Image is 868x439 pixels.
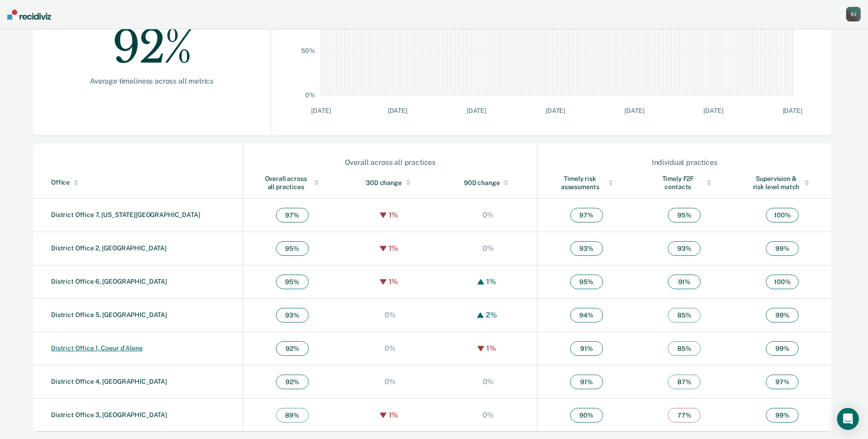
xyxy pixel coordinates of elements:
[668,341,701,356] span: 85 %
[483,311,499,319] div: 2%
[276,375,309,389] span: 92 %
[386,244,401,253] div: 1%
[766,341,799,356] span: 99 %
[51,211,200,218] a: District Office 7, [US_STATE][GEOGRAPHIC_DATA]
[244,158,536,167] div: Overall across all practices
[439,167,537,199] th: Toggle SortBy
[467,107,486,114] text: [DATE]
[624,107,644,114] text: [DATE]
[570,408,603,423] span: 90 %
[7,10,51,20] img: Recidiviz
[386,211,401,219] div: 1%
[51,179,239,186] div: Office
[668,408,701,423] span: 77 %
[341,167,439,199] th: Toggle SortBy
[570,241,603,256] span: 93 %
[537,167,635,199] th: Toggle SortBy
[51,244,166,252] a: District Office 2, [GEOGRAPHIC_DATA]
[276,208,309,222] span: 97 %
[382,311,398,319] div: 0%
[766,375,799,389] span: 97 %
[668,208,701,222] span: 95 %
[556,175,617,191] div: Timely risk assessments
[654,175,715,191] div: Timely F2F contacts
[570,375,603,389] span: 91 %
[276,341,309,356] span: 92 %
[62,4,241,77] div: 92%
[484,344,499,353] div: 1%
[243,167,341,199] th: Toggle SortBy
[261,175,323,191] div: Overall across all practices
[51,311,167,318] a: District Office 5, [GEOGRAPHIC_DATA]
[480,211,496,219] div: 0%
[635,167,733,199] th: Toggle SortBy
[388,107,407,114] text: [DATE]
[51,378,167,385] a: District Office 4, [GEOGRAPHIC_DATA]
[668,308,701,323] span: 85 %
[51,278,167,285] a: District Office 6, [GEOGRAPHIC_DATA]
[480,244,496,253] div: 0%
[62,77,241,85] div: Average timeliness across all metrics
[766,408,799,423] span: 99 %
[752,175,813,191] div: Supervision & risk level match
[668,275,701,289] span: 91 %
[386,411,401,419] div: 1%
[480,411,496,419] div: 0%
[276,408,309,423] span: 89 %
[312,107,331,114] text: [DATE]
[276,308,309,323] span: 93 %
[846,7,861,21] button: SJ
[570,208,603,222] span: 97 %
[668,375,701,389] span: 87 %
[570,341,603,356] span: 91 %
[546,107,565,114] text: [DATE]
[570,275,603,289] span: 95 %
[480,377,496,386] div: 0%
[668,241,701,256] span: 93 %
[733,167,832,199] th: Toggle SortBy
[51,344,143,352] a: District Office 1, Coeur d'Alene
[766,275,799,289] span: 100 %
[766,308,799,323] span: 99 %
[783,107,802,114] text: [DATE]
[837,408,859,430] div: Open Intercom Messenger
[766,208,799,222] span: 100 %
[846,7,861,21] div: S J
[570,308,603,323] span: 94 %
[766,241,799,256] span: 99 %
[386,277,401,286] div: 1%
[538,158,831,167] div: Individual practices
[359,179,421,187] div: 30D change
[382,344,398,353] div: 0%
[276,275,309,289] span: 95 %
[704,107,723,114] text: [DATE]
[382,377,398,386] div: 0%
[33,167,243,199] th: Toggle SortBy
[457,179,519,187] div: 90D change
[484,277,499,286] div: 1%
[276,241,309,256] span: 95 %
[51,411,167,418] a: District Office 3, [GEOGRAPHIC_DATA]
